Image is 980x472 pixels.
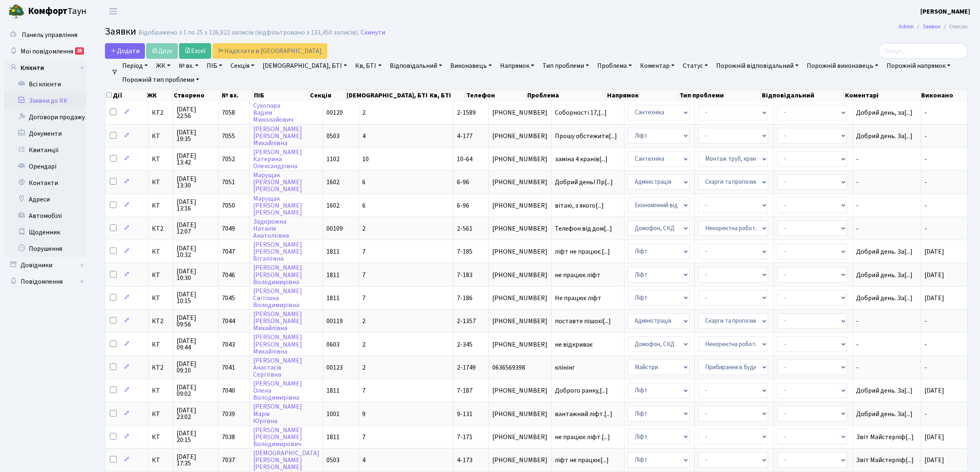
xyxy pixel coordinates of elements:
[222,132,235,141] span: 7055
[555,201,604,210] span: вітаю, з якого[...]
[4,273,86,290] a: Повідомлення
[594,59,635,73] a: Проблема
[222,108,235,117] span: 7058
[177,384,215,397] span: [DATE] 09:02
[110,46,140,56] span: Додати
[803,59,882,73] a: Порожній виконавець
[177,153,215,166] span: [DATE] 13:42
[152,318,170,324] span: КТ2
[22,30,77,39] span: Панель управління
[222,433,235,442] span: 7038
[309,90,346,101] th: Секція
[457,294,473,303] span: 7-186
[177,222,215,235] span: [DATE] 12:07
[253,264,302,287] a: [PERSON_NAME][PERSON_NAME]Володимирівна
[326,433,340,442] span: 1811
[492,272,548,278] span: [PHONE_NUMBER]
[253,240,302,263] a: [PERSON_NAME][PERSON_NAME]Віталіївна
[119,73,203,87] a: Порожній тип проблеми
[4,93,86,109] a: Заявки до КК
[4,158,86,175] a: Орендарі
[222,410,235,419] span: 7039
[152,434,170,440] span: КТ
[856,156,917,162] span: -
[555,295,621,301] span: Не працює ліфт
[429,90,466,101] th: Кв, БТІ
[177,430,215,443] span: [DATE] 20:15
[924,224,927,233] span: -
[492,133,548,139] span: [PHONE_NUMBER]
[326,178,340,187] span: 1602
[457,178,469,187] span: 6-96
[222,340,235,349] span: 7043
[253,217,289,240] a: ЗадорожнаНаталіяАнатоліївна
[152,156,170,162] span: КТ
[457,271,473,280] span: 7-183
[457,108,476,117] span: 2-1589
[326,363,343,372] span: 00123
[457,201,469,210] span: 6-96
[4,241,86,257] a: Порушення
[555,224,612,233] span: Телефон від дом[...]
[457,317,476,326] span: 2-1357
[940,22,968,31] li: Список
[555,178,613,187] span: Добрий день! Пр[...]
[253,426,302,449] a: [PERSON_NAME][PERSON_NAME]Володимирович
[326,271,340,280] span: 1811
[326,108,343,117] span: 00120
[253,449,319,472] a: [DEMOGRAPHIC_DATA][PERSON_NAME][PERSON_NAME]
[856,179,917,185] span: -
[8,3,25,20] img: logo.png
[28,5,86,19] span: Таун
[526,90,606,101] th: Проблема
[177,129,215,142] span: [DATE] 19:35
[326,224,343,233] span: 00109
[253,125,302,148] a: [PERSON_NAME][PERSON_NAME]Михайлівна
[4,76,86,93] a: Всі клієнти
[492,179,548,185] span: [PHONE_NUMBER]
[152,457,170,463] span: КТ
[177,176,215,189] span: [DATE] 13:30
[177,453,215,467] span: [DATE] 17:35
[924,433,944,442] span: [DATE]
[713,59,802,73] a: Порожній відповідальний
[555,247,610,256] span: ліфт не працює.[...]
[555,410,612,419] span: вантажний ліфт.[...]
[920,90,968,101] th: Виконано
[119,59,151,73] a: Період
[177,199,215,212] span: [DATE] 13:16
[362,224,365,233] span: 2
[856,433,914,442] span: Звіт Майстерліф[...]
[492,457,548,463] span: [PHONE_NUMBER]
[362,433,365,442] span: 7
[326,340,340,349] span: 0603
[856,318,917,324] span: -
[222,201,235,210] span: 7050
[920,7,970,16] a: [PERSON_NAME]
[924,155,927,164] span: -
[555,386,608,395] span: Доброго ранку,[...]
[362,410,365,419] span: 9
[28,5,68,18] b: Комфорт
[177,106,215,119] span: [DATE] 22:56
[856,341,917,348] span: -
[21,47,73,56] span: Мої повідомлення
[922,22,940,31] a: Заявки
[227,59,258,73] a: Секція
[222,178,235,187] span: 7051
[924,201,927,210] span: -
[497,59,538,73] a: Напрямок
[221,90,254,101] th: № вх.
[555,317,611,326] span: поставте пішохі[...]
[152,387,170,394] span: КТ
[222,294,235,303] span: 7045
[105,24,136,39] span: Заявки
[4,224,86,241] a: Щоденник
[152,341,170,348] span: КТ
[924,456,944,465] span: [DATE]
[457,340,473,349] span: 2-345
[679,90,761,101] th: Тип проблеми
[253,403,302,426] a: [PERSON_NAME]МаріяЮріївна
[152,364,170,371] span: КТ2
[492,387,548,394] span: [PHONE_NUMBER]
